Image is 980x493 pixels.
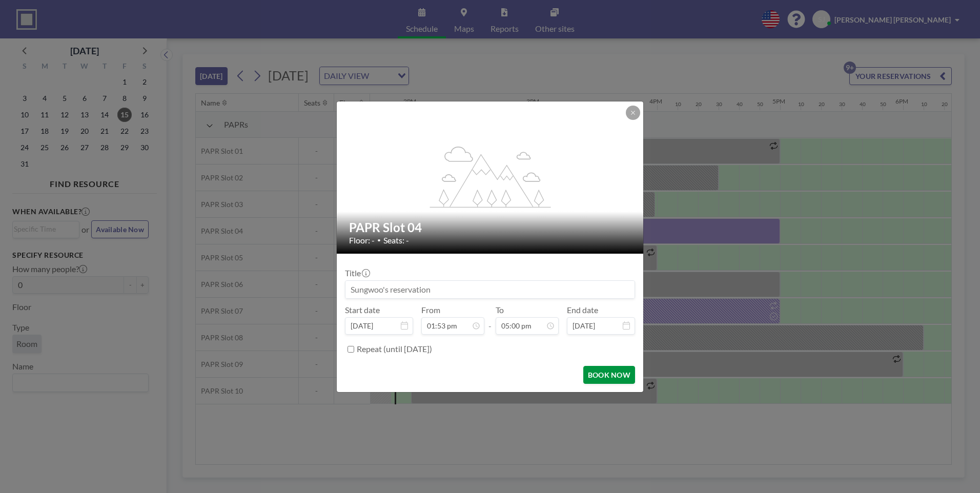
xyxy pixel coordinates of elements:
label: Repeat (until [DATE]) [357,344,432,354]
g: flex-grow: 1.2; [430,146,551,207]
label: Start date [345,305,380,315]
label: End date [567,305,598,315]
label: From [421,305,440,315]
span: • [377,236,381,244]
button: BOOK NOW [583,366,635,384]
h2: PAPR Slot 04 [349,220,632,235]
span: Seats: - [383,235,409,245]
input: Sungwoo's reservation [345,281,635,298]
span: Floor: - [349,235,375,245]
label: To [496,305,504,315]
span: - [488,309,492,331]
label: Title [345,268,369,278]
